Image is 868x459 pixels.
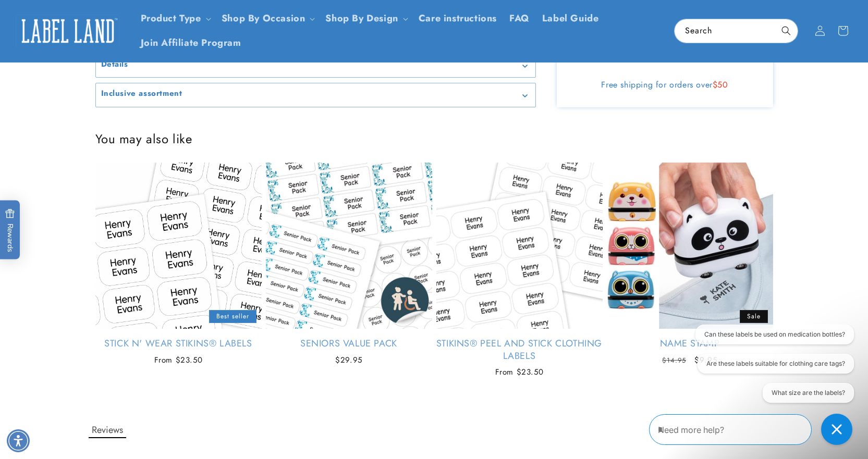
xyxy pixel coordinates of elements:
[5,208,15,252] span: Rewards
[607,338,773,350] a: Name Stamp
[141,37,241,49] span: Join Affiliate Program
[566,79,764,90] div: Free shipping for orders over
[319,6,412,31] summary: Shop By Design
[95,131,773,147] h2: You may also like
[690,325,858,412] iframe: Gorgias live chat conversation starters
[649,410,858,449] iframe: Gorgias Floating Chat
[215,6,320,31] summary: Shop By Occasion
[713,78,718,90] span: $
[7,429,30,452] div: Accessibility Menu
[101,89,182,99] h2: Inclusive assortment
[89,423,126,438] button: Reviews
[542,13,599,24] span: Label Guide
[96,54,535,78] summary: Details
[141,11,201,25] a: Product Type
[16,15,120,47] img: Label Land
[412,6,503,31] a: Care instructions
[775,19,798,42] button: Search
[12,11,124,51] a: Label Land
[222,13,305,24] span: Shop By Occasion
[95,338,262,350] a: Stick N' Wear Stikins® Labels
[325,11,398,25] a: Shop By Design
[536,6,605,31] a: Label Guide
[717,78,728,90] span: 50
[135,6,215,31] summary: Product Type
[266,338,432,350] a: Seniors Value Pack
[96,83,535,107] summary: Inclusive assortment
[101,59,128,70] h2: Details
[135,31,248,55] a: Join Affiliate Program
[419,13,497,24] span: Care instructions
[509,13,530,24] span: FAQ
[436,338,603,362] a: Stikins® Peel and Stick Clothing Labels
[503,6,536,31] a: FAQ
